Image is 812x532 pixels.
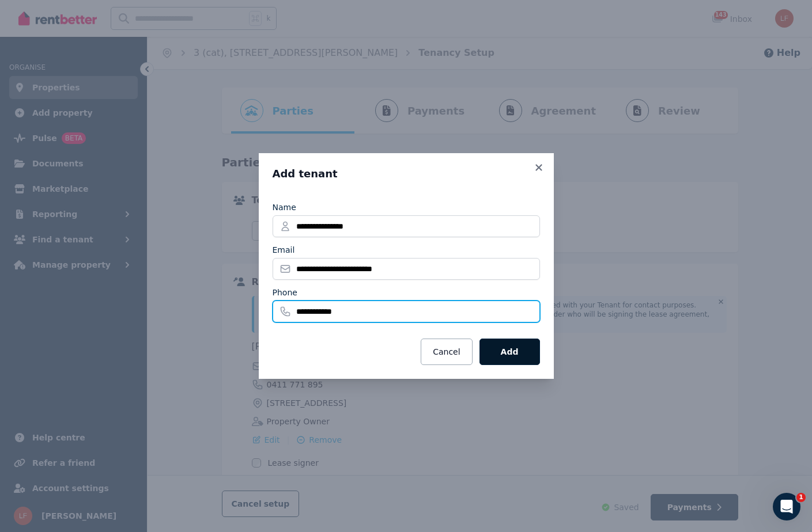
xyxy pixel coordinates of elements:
[273,244,295,256] label: Email
[796,493,806,502] span: 1
[421,339,472,365] button: Cancel
[773,493,800,520] iframe: Intercom live chat
[273,167,540,181] h3: Add tenant
[273,287,297,298] label: Phone
[479,339,540,365] button: Add
[273,202,296,213] label: Name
